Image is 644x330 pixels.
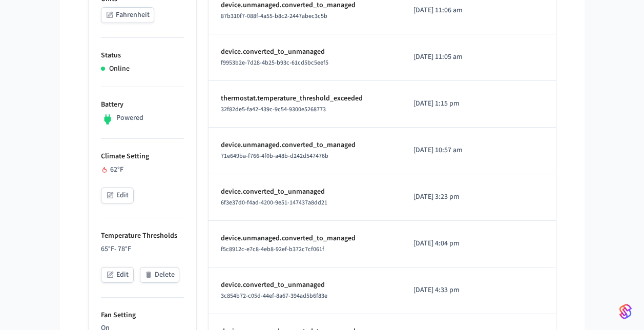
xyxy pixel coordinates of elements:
p: [DATE] 4:33 pm [413,285,474,296]
button: Delete [140,267,179,283]
p: [DATE] 10:57 am [413,145,474,156]
button: Edit [101,267,134,283]
p: device.converted_to_unmanaged [221,47,389,57]
p: device.unmanaged.converted_to_managed [221,233,389,244]
p: 65 °F - 78 °F [101,244,184,255]
p: device.unmanaged.converted_to_managed [221,140,389,151]
p: [DATE] 11:05 am [413,52,474,63]
p: Temperature Thresholds [101,231,184,241]
p: thermostat.temperature_threshold_exceeded [221,93,389,104]
p: Status [101,50,184,61]
span: 71e649ba-f766-4f0b-a48b-d242d547476b [221,152,328,160]
p: Battery [101,99,184,110]
p: Climate Setting [101,151,184,162]
p: device.converted_to_unmanaged [221,187,389,197]
span: 6f3e37d0-f4ad-4200-9e51-147437a8dd21 [221,198,327,207]
p: [DATE] 3:23 pm [413,192,474,202]
span: f9953b2e-7d28-4b25-b93c-61cd5bc5eef5 [221,58,328,67]
button: Edit [101,188,134,203]
span: f5c8912c-e7c8-4eb8-92ef-b372c7cf061f [221,245,324,254]
button: Fahrenheit [101,7,154,23]
p: device.converted_to_unmanaged [221,280,389,291]
p: [DATE] 1:15 pm [413,98,474,109]
p: Powered [116,113,143,123]
p: Fan Setting [101,310,184,321]
div: 62 °F [101,164,184,175]
span: 3c854b72-c05d-44ef-8a67-394ad5b6f83e [221,292,327,300]
p: [DATE] 4:04 pm [413,238,474,249]
p: [DATE] 11:06 am [413,5,474,16]
img: SeamLogoGradient.69752ec5.svg [619,303,632,320]
p: Online [109,64,130,74]
span: 32f82de5-fa42-439c-9c54-9300e5268773 [221,105,326,114]
span: 87b310f7-088f-4a55-b8c2-2447abec3c5b [221,12,327,20]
